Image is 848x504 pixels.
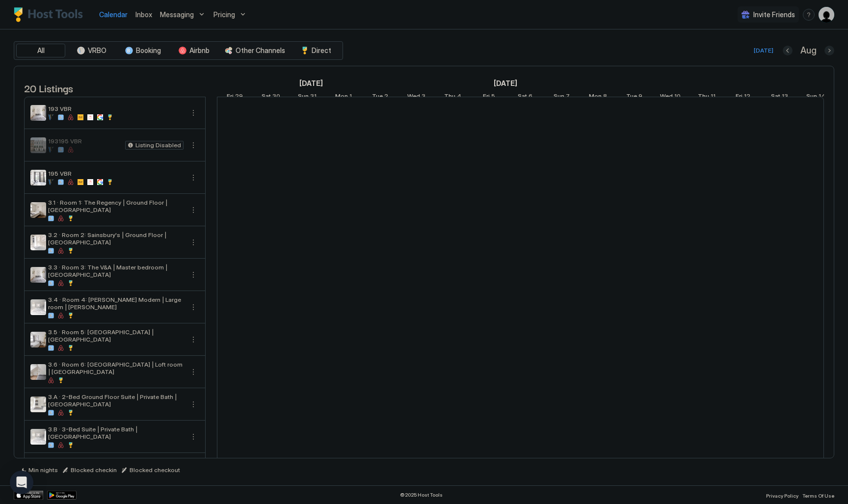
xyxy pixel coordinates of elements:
[14,491,43,500] div: App Store
[262,92,271,103] span: Sat
[187,204,199,216] button: More options
[48,105,184,112] span: 193 VBR
[806,92,817,103] span: Sun
[766,490,798,500] a: Privacy Policy
[589,92,602,103] span: Mon
[187,107,199,119] button: More options
[30,397,46,412] div: listing image
[30,170,46,186] div: listing image
[660,92,673,103] span: Wed
[310,92,317,103] span: 31
[802,490,834,500] a: Terms Of Use
[442,90,464,105] a: September 4, 2025
[370,90,391,105] a: September 2, 2025
[48,425,184,440] span: 3.B · 3-Bed Suite | Private Bath | [GEOGRAPHIC_DATA]
[16,44,65,57] button: All
[10,471,33,494] div: Open Intercom Messenger
[118,44,167,57] button: Booking
[14,41,343,60] div: tab-group
[444,92,455,103] span: Thu
[30,364,46,380] div: listing image
[529,92,532,103] span: 6
[24,80,73,95] span: 20 Listings
[803,9,815,21] div: menu
[626,92,637,103] span: Tue
[236,46,285,55] span: Other Channels
[187,334,199,345] div: menu
[783,46,793,55] button: Previous month
[235,92,243,103] span: 29
[295,90,319,105] a: August 31, 2025
[297,76,325,90] a: August 14, 2025
[187,334,199,345] button: More options
[136,46,161,55] span: Booking
[333,90,354,105] a: September 1, 2025
[187,431,199,443] div: menu
[48,264,184,278] span: 3.3 · Room 3: The V&A | Master bedroom | [GEOGRAPHIC_DATA]
[384,92,388,103] span: 2
[551,90,572,105] a: September 7, 2025
[187,431,199,443] button: More options
[491,92,495,103] span: 5
[30,332,46,347] div: listing image
[658,90,683,105] a: September 10, 2025
[30,267,46,283] div: listing image
[422,92,425,103] span: 3
[802,493,834,499] span: Terms Of Use
[733,90,753,105] a: September 12, 2025
[67,44,116,57] button: VRBO
[754,46,773,55] div: [DATE]
[187,237,199,248] button: More options
[48,137,121,145] span: 193195 VBR
[99,9,128,20] a: Calendar
[30,137,46,153] div: listing image
[220,44,290,57] button: Other Channels
[48,199,184,213] span: 3.1 · Room 1: The Regency | Ground Floor | [GEOGRAPHIC_DATA]
[48,328,184,343] span: 3.5 · Room 5: [GEOGRAPHIC_DATA] | [GEOGRAPHIC_DATA]
[187,139,199,151] div: menu
[800,45,817,56] span: Aug
[48,361,184,375] span: 3.6 · Room 6: [GEOGRAPHIC_DATA] | Loft room | [GEOGRAPHIC_DATA]
[187,204,199,216] div: menu
[187,398,199,410] button: More options
[187,172,199,184] div: menu
[400,492,443,498] span: © 2025 Host Tools
[213,10,235,19] span: Pricing
[566,92,570,103] span: 7
[674,92,681,103] span: 10
[753,10,795,19] span: Invite Friends
[135,10,152,19] span: Inbox
[491,76,520,90] a: September 1, 2025
[624,90,645,105] a: September 9, 2025
[28,466,58,474] span: Min nights
[30,429,46,445] div: listing image
[695,90,718,105] a: September 11, 2025
[169,44,218,57] button: Airbnb
[824,46,834,55] button: Next month
[554,92,564,103] span: Sun
[30,235,46,250] div: listing image
[483,92,490,103] span: Fri
[14,7,87,22] div: Host Tools Logo
[804,90,828,105] a: September 14, 2025
[518,92,527,103] span: Sat
[47,491,77,500] a: Google Play Store
[372,92,383,103] span: Tue
[135,9,152,20] a: Inbox
[187,172,199,184] button: More options
[298,92,309,103] span: Sun
[291,44,341,57] button: Direct
[160,10,194,19] span: Messaging
[638,92,642,103] span: 9
[187,107,199,119] div: menu
[480,90,498,105] a: September 5, 2025
[457,92,461,103] span: 4
[586,90,609,105] a: September 8, 2025
[48,296,184,311] span: 3.4 · Room 4: [PERSON_NAME] Modern | Large room | [PERSON_NAME]
[766,493,798,499] span: Privacy Policy
[187,301,199,313] button: More options
[711,92,715,103] span: 11
[187,269,199,281] div: menu
[187,269,199,281] button: More options
[819,92,825,103] span: 14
